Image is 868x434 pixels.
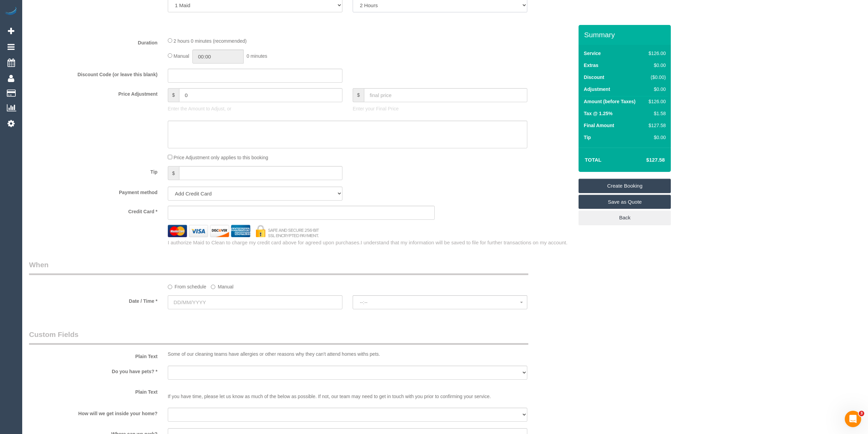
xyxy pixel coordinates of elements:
[168,281,206,290] label: From schedule
[24,408,163,417] label: How will we get inside your home?
[174,53,189,59] span: Manual
[579,195,671,209] a: Save as Quote
[646,98,666,105] div: $126.00
[174,38,247,44] span: 2 hours 0 minutes (recommended)
[24,366,163,375] label: Do you have pets? *
[168,351,527,357] p: Some of our cleaning teams have allergies or other reasons why they can't attend homes withs pets.
[24,166,163,175] label: Tip
[584,50,601,57] label: Service
[24,386,163,395] label: Plain Text
[168,295,342,309] input: DD/MM/YYYY
[211,285,215,289] input: Manual
[353,88,364,102] span: $
[24,206,163,215] label: Credit Card *
[646,50,666,57] div: $126.00
[24,69,163,78] label: Discount Code (or leave this blank)
[168,105,342,112] p: Enter the Amount to Adjust, or
[584,31,667,39] h3: Summary
[584,98,635,105] label: Amount (before Taxes)
[174,155,268,160] span: Price Adjustment only applies to this booking
[163,225,324,237] img: credit cards
[29,260,528,275] legend: When
[845,411,861,427] iframe: Intercom live chat
[360,300,520,305] span: --:--
[24,295,163,304] label: Date / Time *
[353,295,527,309] button: --:--
[163,239,579,246] div: I authorize Maid to Clean to charge my credit card above for agreed upon purchases.
[4,7,18,16] img: Automaid Logo
[579,211,671,225] a: Back
[364,88,527,102] input: final price
[584,62,598,69] label: Extras
[353,105,527,112] p: Enter your Final Price
[584,110,612,117] label: Tax @ 1.25%
[29,329,528,345] legend: Custom Fields
[584,122,614,129] label: Final Amount
[646,86,666,93] div: $0.00
[579,179,671,193] a: Create Booking
[174,209,429,216] iframe: Secure card payment input frame
[585,157,601,163] strong: Total
[584,86,610,93] label: Adjustment
[168,88,179,102] span: $
[646,74,666,81] div: ($0.00)
[361,240,567,245] span: I understand that my information will be saved to file for further transactions on my account.
[24,37,163,46] label: Duration
[646,122,666,129] div: $127.58
[584,74,604,81] label: Discount
[24,351,163,360] label: Plain Text
[859,411,864,416] span: 3
[584,134,591,141] label: Tip
[246,53,267,59] span: 0 minutes
[168,386,527,400] p: If you have time, please let us know as much of the below as possible. If not, our team may need ...
[24,88,163,97] label: Price Adjustment
[168,166,179,180] span: $
[211,281,233,290] label: Manual
[646,62,666,69] div: $0.00
[168,285,172,289] input: From schedule
[646,110,666,117] div: $1.58
[24,187,163,196] label: Payment method
[646,134,666,141] div: $0.00
[626,157,665,163] h4: $127.58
